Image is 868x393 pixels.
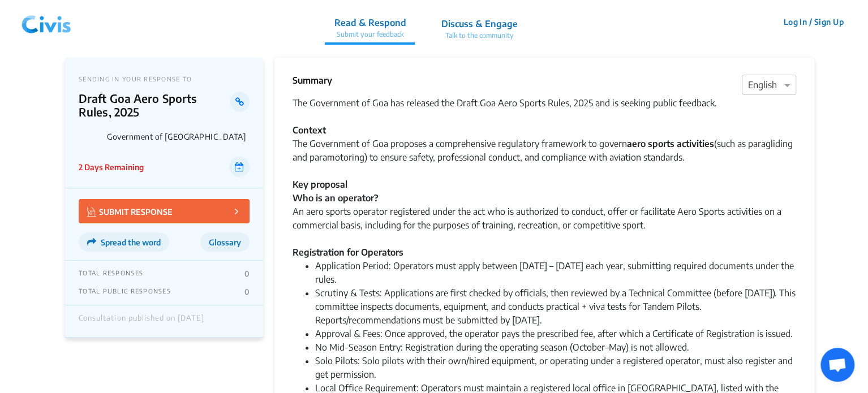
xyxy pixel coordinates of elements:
[79,75,250,83] p: SENDING IN YOUR RESPONSE TO
[244,269,250,278] p: 0
[79,124,102,148] img: Government of Goa logo
[334,16,406,29] p: Read & Respond
[293,179,379,204] strong: Key proposal Who is an operator?
[627,138,714,149] strong: aero sports activities
[293,96,796,259] div: The Government of Goa has released the Draft Goa Aero Sports Rules, 2025 and is seeking public fe...
[315,354,796,381] li: Solo Pilots: Solo pilots with their own/hired equipment, or operating under a registered operator...
[244,287,250,296] p: 0
[315,340,796,354] li: No Mid-Season Entry: Registration during the operating season (October–May) is not allowed.
[334,29,406,40] p: Submit your feedback
[209,237,241,247] span: Glossary
[441,17,517,31] p: Discuss & Engage
[293,74,332,87] p: Summary
[441,31,517,41] p: Talk to the community
[79,232,169,252] button: Spread the word
[79,199,250,223] button: SUBMIT RESPONSE
[101,237,161,247] span: Spread the word
[87,207,96,217] img: Vector.jpg
[107,132,250,141] p: Government of [GEOGRAPHIC_DATA]
[200,232,250,252] button: Glossary
[293,124,326,136] strong: Context
[79,269,143,278] p: TOTAL RESPONSES
[293,247,403,258] strong: Registration for Operators
[820,348,854,382] div: Open chat
[315,327,796,340] li: Approval & Fees: Once approved, the operator pays the prescribed fee, after which a Certificate o...
[315,286,796,327] li: Scrutiny & Tests: Applications are first checked by officials, then reviewed by a Technical Commi...
[79,314,204,329] div: Consultation published on [DATE]
[79,287,171,296] p: TOTAL PUBLIC RESPONSES
[87,205,173,218] p: SUBMIT RESPONSE
[79,92,230,119] p: Draft Goa Aero Sports Rules, 2025
[17,5,76,39] img: navlogo.png
[776,13,851,31] button: Log In / Sign Up
[315,259,796,286] li: Application Period: Operators must apply between [DATE] – [DATE] each year, submitting required d...
[79,161,144,173] p: 2 Days Remaining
